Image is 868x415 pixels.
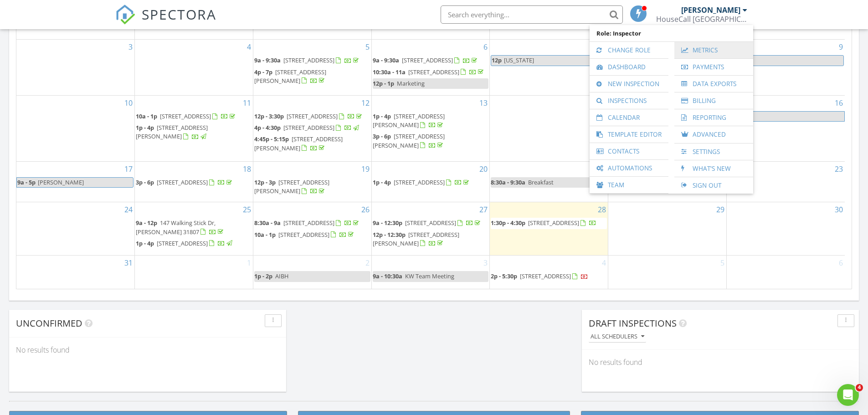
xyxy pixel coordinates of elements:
a: Go to August 9, 2025 [837,40,845,54]
span: 12p - 12:30p [373,231,406,239]
td: Go to August 5, 2025 [253,40,371,96]
a: Go to August 13, 2025 [478,96,489,110]
a: Go to September 4, 2025 [600,256,608,270]
a: 9a - 12p 147 Walking Stick Dr, [PERSON_NAME] 31807 [136,218,252,237]
span: 10:30a - 11a [373,68,406,76]
td: Go to August 30, 2025 [726,202,845,256]
span: [STREET_ADDRESS] [278,231,329,239]
a: Go to August 12, 2025 [360,96,371,110]
a: 12p - 12:30p [STREET_ADDRESS][PERSON_NAME] [373,231,459,247]
span: 1p - 2p [254,272,272,280]
a: 9a - 12p 147 Walking Stick Dr, [PERSON_NAME] 31807 [136,219,225,236]
span: [STREET_ADDRESS] [402,56,453,64]
a: Metrics [679,42,749,58]
a: Settings [679,143,749,160]
a: Go to September 1, 2025 [245,256,253,270]
td: Go to August 21, 2025 [490,162,608,202]
td: Go to August 18, 2025 [135,162,253,202]
td: Go to August 9, 2025 [726,40,845,96]
td: Go to August 31, 2025 [16,256,135,289]
a: 12p - 3p [STREET_ADDRESS][PERSON_NAME] [254,177,370,197]
a: Sign Out [679,177,749,194]
td: Go to September 5, 2025 [608,256,727,289]
input: Search everything... [441,5,623,24]
span: 9a - 10:30a [373,272,402,280]
a: 4p - 4:30p [STREET_ADDRESS] [254,123,370,133]
span: [STREET_ADDRESS] [408,68,459,76]
td: Go to August 28, 2025 [490,202,608,256]
a: Go to August 31, 2025 [123,256,134,270]
a: Go to August 20, 2025 [478,162,489,176]
span: [STREET_ADDRESS] [283,219,334,227]
span: 9a - 12p [136,219,157,227]
span: [STREET_ADDRESS][PERSON_NAME] [373,112,445,129]
span: 12p [491,56,502,65]
span: SPECTORA [142,5,216,24]
a: Go to August 24, 2025 [123,202,134,217]
a: New Inspection [594,76,664,92]
a: 8:30a - 9a [STREET_ADDRESS] [254,219,360,227]
a: Calendar [594,109,664,126]
div: No results found [582,350,859,374]
div: All schedulers [591,333,644,340]
span: 3p - 6p [373,132,391,140]
span: [STREET_ADDRESS] [287,112,338,120]
span: 4 [856,384,863,391]
a: 8:30a - 9a [STREET_ADDRESS] [254,218,370,229]
span: 12p - 3:30p [254,112,284,120]
span: 1p - 4p [136,123,154,132]
td: Go to September 1, 2025 [135,256,253,289]
span: KW Team Meeting [405,272,454,280]
a: 1:30p - 4:30p [STREET_ADDRESS] [491,218,607,229]
td: Go to August 10, 2025 [16,96,135,162]
a: Go to August 26, 2025 [360,202,371,217]
a: 1p - 4p [STREET_ADDRESS] [373,178,471,186]
img: The Best Home Inspection Software - Spectora [115,5,135,25]
a: Go to August 6, 2025 [482,40,489,54]
a: 9a - 9:30a [STREET_ADDRESS] [254,56,360,64]
td: Go to August 25, 2025 [135,202,253,256]
td: Go to August 13, 2025 [371,96,490,162]
span: 2p - 5:30p [491,272,517,280]
span: Breakfast [528,178,554,186]
a: 1:30p - 4:30p [STREET_ADDRESS] [491,219,596,227]
span: [STREET_ADDRESS][PERSON_NAME] [136,123,208,140]
a: 4:45p - 5:15p [STREET_ADDRESS][PERSON_NAME] [254,134,370,154]
span: 9a - 9:30a [373,56,399,64]
a: Dashboard [594,59,664,75]
span: 1:30p - 4:30p [491,219,525,227]
td: Go to August 11, 2025 [135,96,253,162]
a: 2p - 5:30p [STREET_ADDRESS] [491,272,588,280]
a: Go to August 17, 2025 [123,162,134,176]
span: 1p - 4p [373,178,391,186]
td: Go to September 4, 2025 [490,256,608,289]
td: Go to August 6, 2025 [371,40,490,96]
a: Go to August 3, 2025 [127,40,134,54]
span: [STREET_ADDRESS] [160,112,211,120]
a: 12p - 3:30p [STREET_ADDRESS] [254,112,364,120]
a: 10a - 1p [STREET_ADDRESS] [254,231,355,239]
a: 12p - 12:30p [STREET_ADDRESS][PERSON_NAME] [373,230,489,249]
span: [STREET_ADDRESS][PERSON_NAME] [254,178,329,195]
a: 1p - 4p [STREET_ADDRESS][PERSON_NAME] [136,123,208,140]
a: Go to August 4, 2025 [245,40,253,54]
a: Go to September 5, 2025 [719,256,726,270]
span: [STREET_ADDRESS] [157,239,208,247]
td: Go to August 29, 2025 [608,202,727,256]
a: 3p - 6p [STREET_ADDRESS] [136,178,234,186]
span: 1p - 4p [373,112,391,120]
a: Advanced [679,126,749,143]
span: [STREET_ADDRESS][PERSON_NAME] [373,231,459,247]
a: Automations [594,160,664,176]
td: Go to August 7, 2025 [490,40,608,96]
a: 9a - 9:30a [STREET_ADDRESS] [373,56,479,64]
a: 4p - 7p [STREET_ADDRESS][PERSON_NAME] [254,68,326,85]
a: 9a - 12:30p [STREET_ADDRESS] [373,219,482,227]
span: 10a - 1p [136,112,157,120]
a: Go to August 10, 2025 [123,96,134,110]
td: Go to August 12, 2025 [253,96,371,162]
a: 10:30a - 11a [STREET_ADDRESS] [373,67,489,78]
td: Go to August 19, 2025 [253,162,371,202]
a: Go to September 3, 2025 [482,256,489,270]
a: 1p - 4p [STREET_ADDRESS][PERSON_NAME] [373,112,445,129]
